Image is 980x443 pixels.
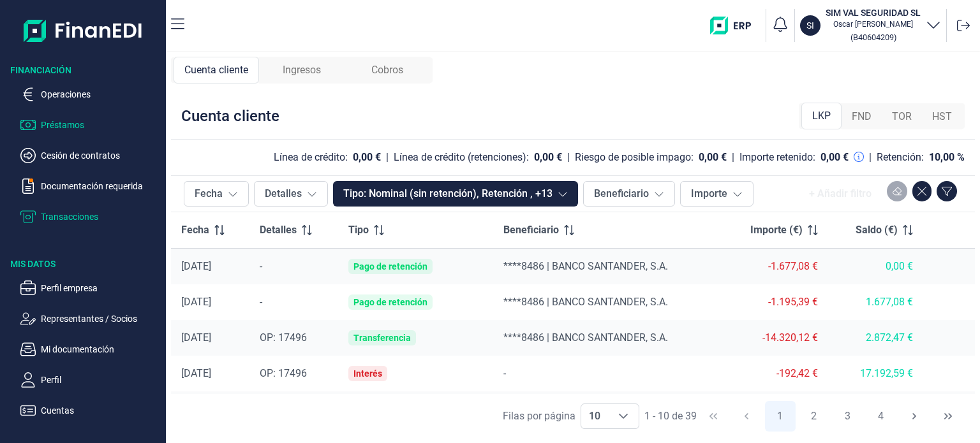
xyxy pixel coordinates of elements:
p: Operaciones [41,87,161,102]
span: ****8486 | BANCO SANTANDER, S.A. [503,260,668,272]
span: HST [932,109,952,124]
div: -192,42 € [730,367,817,380]
span: Fecha [181,222,209,238]
div: Cobros [345,57,430,84]
button: Documentación requerida [20,178,161,194]
div: 0,00 € [534,151,562,164]
button: Last Page [933,401,963,432]
div: Importe retenido: [739,151,815,164]
div: Cuenta cliente [174,57,259,84]
button: Representantes / Socios [20,311,161,326]
div: -1.677,08 € [730,260,817,273]
div: Pago de retención [353,261,427,272]
p: SI [806,19,814,32]
div: Línea de crédito: [274,151,348,164]
span: ****8486 | BANCO SANTANDER, S.A. [503,296,668,308]
div: [DATE] [181,260,239,273]
p: Oscar [PERSON_NAME] [826,19,921,29]
p: Perfil [41,372,161,388]
div: Riesgo de posible impago: [575,151,694,164]
p: Cuentas [41,403,161,418]
img: Logo de aplicación [24,10,143,51]
div: HST [922,104,962,129]
div: | [567,150,570,165]
div: Interés [353,368,382,379]
div: Filas por página [503,409,575,424]
button: Previous Page [731,401,762,432]
button: Operaciones [20,87,161,102]
div: 1.677,08 € [838,296,914,309]
span: FND [852,109,872,124]
div: Pago de retención [353,297,427,307]
button: Beneficiario [583,181,675,207]
button: Perfil empresa [20,280,161,296]
span: Cuenta cliente [184,62,248,78]
button: Cuentas [20,403,161,418]
div: [DATE] [181,367,239,380]
div: 2.872,47 € [838,331,914,344]
button: Perfil [20,372,161,388]
div: | [386,150,389,165]
span: Detalles [260,222,297,238]
div: Línea de crédito (retenciones): [394,151,529,164]
span: Beneficiario [503,222,559,238]
div: -1.195,39 € [730,296,817,309]
p: Perfil empresa [41,280,161,296]
div: 0,00 € [820,151,849,164]
button: Fecha [184,181,249,207]
span: TOR [892,109,912,124]
div: Retención: [877,151,924,164]
button: SISIM VAL SEGURIDAD SLOscar [PERSON_NAME](B40604209) [800,6,941,45]
div: [DATE] [181,296,239,309]
div: | [732,150,734,165]
p: Representantes / Socios [41,311,161,326]
div: 0,00 € [838,260,914,273]
p: Cesión de contratos [41,148,161,163]
div: Choose [608,404,639,428]
span: LKP [812,108,831,124]
p: Préstamos [41,117,161,133]
div: | [869,150,872,165]
span: ****8486 | BANCO SANTANDER, S.A. [503,331,668,344]
button: Cesión de contratos [20,148,161,163]
div: Transferencia [353,333,411,343]
span: Tipo [348,222,369,238]
div: TOR [882,104,922,129]
p: Transacciones [41,209,161,224]
button: Transacciones [20,209,161,224]
div: -14.320,12 € [730,331,817,344]
div: 10,00 % [929,151,965,164]
button: Préstamos [20,117,161,133]
div: FND [842,104,882,129]
div: 0,00 € [353,151,381,164]
span: 10 [581,404,608,428]
button: Mi documentación [20,342,161,357]
span: OP: 17496 [260,331,307,344]
span: - [260,260,262,272]
button: Page 3 [832,401,863,432]
div: [DATE] [181,331,239,344]
h3: SIM VAL SEGURIDAD SL [826,6,921,19]
button: Page 4 [866,401,896,432]
button: Detalles [254,181,328,207]
span: Ingresos [283,62,321,78]
span: Cobros [371,62,403,78]
p: Documentación requerida [41,178,161,194]
span: Saldo (€) [856,222,898,238]
button: Tipo: Nominal (sin retención), Retención , +13 [333,181,578,207]
div: Ingresos [259,57,345,84]
div: LKP [801,103,842,129]
button: First Page [698,401,729,432]
span: Importe (€) [750,222,803,238]
button: Page 1 [765,401,796,432]
small: Copiar cif [850,33,896,42]
span: - [503,367,506,379]
img: erp [710,17,761,34]
button: Next Page [899,401,930,432]
button: Page 2 [798,401,829,432]
span: OP: 17496 [260,367,307,379]
div: 17.192,59 € [838,367,914,380]
span: 1 - 10 de 39 [644,411,697,421]
span: - [260,296,262,308]
div: 0,00 € [699,151,727,164]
